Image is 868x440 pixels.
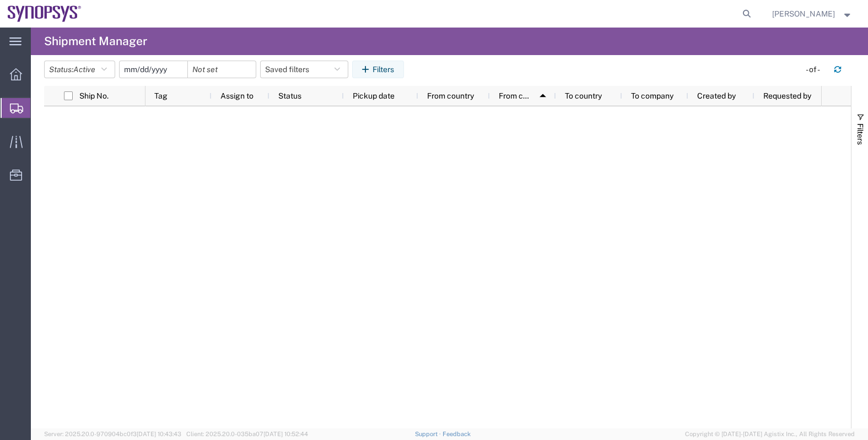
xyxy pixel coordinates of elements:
a: Support [415,431,443,437]
span: Status [278,91,301,100]
div: - of - [806,64,825,75]
span: Copyright © [DATE]-[DATE] Agistix Inc., All Rights Reserved [685,430,855,439]
span: From company [499,91,531,100]
span: Active [73,65,95,74]
span: Server: 2025.20.0-970904bc0f3 [44,431,181,437]
span: Kris Ford [772,8,835,20]
a: Feedback [443,431,471,437]
span: To country [565,91,602,100]
span: Created by [697,91,736,100]
span: Ship No. [79,91,109,100]
span: Requested by [763,91,811,100]
button: Status:Active [44,61,115,78]
span: Filters [856,123,865,145]
span: From country [427,91,474,100]
h4: Shipment Manager [44,28,147,55]
button: [PERSON_NAME] [772,7,853,20]
span: [DATE] 10:52:44 [263,431,308,437]
button: Saved filters [260,61,348,78]
span: Pickup date [353,91,395,100]
input: Not set [120,61,187,78]
span: Assign to [220,91,254,100]
span: [DATE] 10:43:43 [137,431,181,437]
span: To company [631,91,673,100]
span: Tag [154,91,168,100]
input: Not set [188,61,256,78]
span: Client: 2025.20.0-035ba07 [186,431,308,437]
button: Filters [352,61,404,78]
img: logo [8,6,82,22]
img: arrow-dropup.svg [534,87,552,105]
